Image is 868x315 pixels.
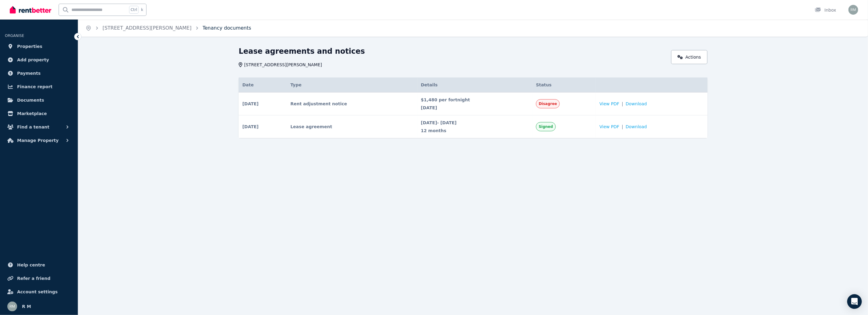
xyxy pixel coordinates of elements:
span: Signed [539,124,553,129]
span: View PDF [599,124,619,130]
span: Help centre [17,261,45,269]
span: $1,480 per fortnight [421,97,529,103]
nav: Breadcrumb [78,20,259,37]
span: [DATE] [421,105,529,111]
span: Documents [17,96,44,104]
span: Ctrl [129,6,139,14]
span: Disagree [539,101,557,106]
td: Rent adjustment notice [287,92,417,115]
th: Details [417,78,532,92]
a: Refer a friend [5,272,73,284]
img: RentBetter [10,5,51,14]
div: Inbox [815,7,836,13]
span: | [622,101,623,107]
a: Actions [671,50,707,64]
span: Marketplace [17,110,47,117]
span: k [141,7,143,12]
span: View PDF [599,101,619,107]
h1: Lease agreements and notices [239,46,365,56]
a: Properties [5,40,73,52]
button: Find a tenant [5,121,73,133]
a: Finance report [5,81,73,93]
button: Manage Property [5,134,73,147]
a: [STREET_ADDRESS][PERSON_NAME] [103,25,192,31]
a: Marketplace [5,107,73,120]
span: Finance report [17,83,52,90]
span: Properties [17,43,42,50]
span: Account settings [17,288,58,295]
img: R M [7,302,17,311]
span: Download [626,101,647,107]
span: Find a tenant [17,123,49,131]
div: Open Intercom Messenger [847,294,862,309]
th: Status [532,78,596,92]
a: Payments [5,67,73,79]
a: Account settings [5,286,73,298]
span: Add property [17,56,49,63]
span: Payments [17,70,41,77]
span: R M [22,303,31,310]
th: Date [239,78,287,92]
a: Help centre [5,259,73,271]
a: Add property [5,54,73,66]
span: | [622,124,623,130]
span: Manage Property [17,137,59,144]
span: [STREET_ADDRESS][PERSON_NAME] [244,62,322,68]
span: Refer a friend [17,275,50,282]
td: Lease agreement [287,115,417,138]
span: 12 months [421,128,529,134]
th: Type [287,78,417,92]
a: Documents [5,94,73,106]
span: ORGANISE [5,34,24,38]
span: [DATE] [242,124,259,130]
span: Download [626,124,647,130]
span: [DATE] [242,101,259,107]
a: Tenancy documents [203,25,251,31]
img: R M [848,5,858,15]
span: [DATE] - [DATE] [421,120,529,126]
